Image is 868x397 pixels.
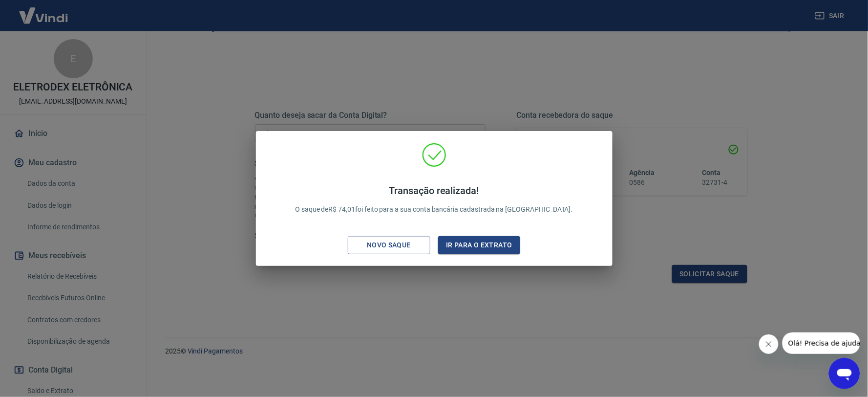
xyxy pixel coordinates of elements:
[348,236,430,254] button: Novo saque
[6,7,82,15] span: Olá! Precisa de ajuda?
[783,332,860,354] iframe: Mensagem da empresa
[759,334,779,354] iframe: Fechar mensagem
[355,239,423,251] div: Novo saque
[295,185,573,197] h4: Transação realizada!
[295,185,573,215] p: O saque de R$ 74,01 foi feito para a sua conta bancária cadastrada na [GEOGRAPHIC_DATA].
[438,236,521,254] button: Ir para o extrato
[829,358,860,389] iframe: Botão para abrir a janela de mensagens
